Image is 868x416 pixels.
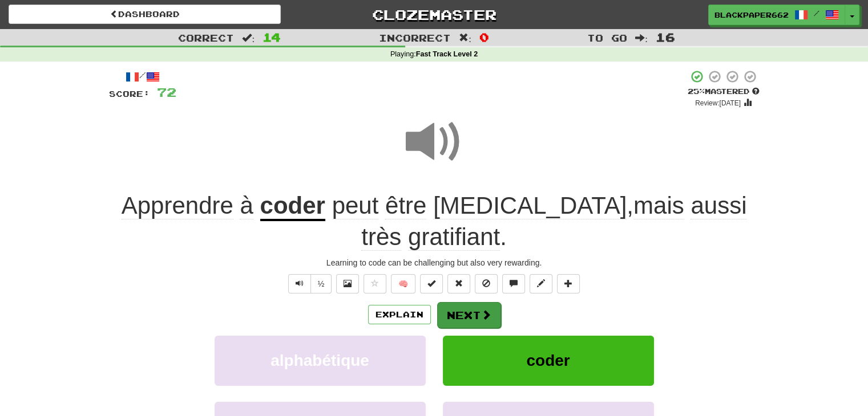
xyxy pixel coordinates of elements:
[178,32,234,43] span: Correct
[688,87,760,97] div: Mastered
[587,32,627,43] span: To go
[288,274,311,293] button: Play sentence audio (ctl+space)
[814,9,819,17] span: /
[385,192,426,219] span: être
[502,274,525,293] button: Discuss sentence (alt+u)
[447,274,470,293] button: Reset to 0% Mastered (alt+r)
[557,274,580,293] button: Add to collection (alt+a)
[361,223,401,251] span: très
[475,274,498,293] button: Ignore sentence (alt+i)
[408,223,500,251] span: gratifiant
[157,85,176,99] span: 72
[310,274,332,293] button: ½
[332,192,379,219] span: peut
[526,352,570,369] span: coder
[530,274,552,293] button: Edit sentence (alt+d)
[633,192,684,219] span: mais
[242,33,255,43] span: :
[109,257,760,268] div: Learning to code can be challenging but also very rewarding.
[416,50,478,58] strong: Fast Track Level 2
[437,302,501,328] button: Next
[656,30,675,44] span: 16
[271,352,369,369] span: alphabétique
[263,30,281,44] span: 14
[240,192,253,219] span: à
[714,10,789,20] span: BlackPaper662
[443,336,654,385] button: coder
[364,274,386,293] button: Favorite sentence (alt+f)
[336,274,359,293] button: Show image (alt+x)
[688,87,705,96] span: 25 %
[379,32,451,43] span: Incorrect
[635,33,648,43] span: :
[368,305,431,324] button: Explain
[9,5,281,24] a: Dashboard
[215,336,426,385] button: alphabétique
[286,274,332,293] div: Text-to-speech controls
[479,30,489,44] span: 0
[109,89,150,99] span: Score:
[433,192,627,219] span: [MEDICAL_DATA]
[260,192,325,221] u: coder
[325,192,746,251] span: , .
[122,192,233,219] span: Apprendre
[708,5,845,25] a: BlackPaper662 /
[109,70,176,84] div: /
[691,192,746,219] span: aussi
[420,274,443,293] button: Set this sentence to 100% Mastered (alt+m)
[391,274,415,293] button: 🧠
[298,5,570,25] a: Clozemaster
[459,33,471,43] span: :
[695,99,741,107] small: Review: [DATE]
